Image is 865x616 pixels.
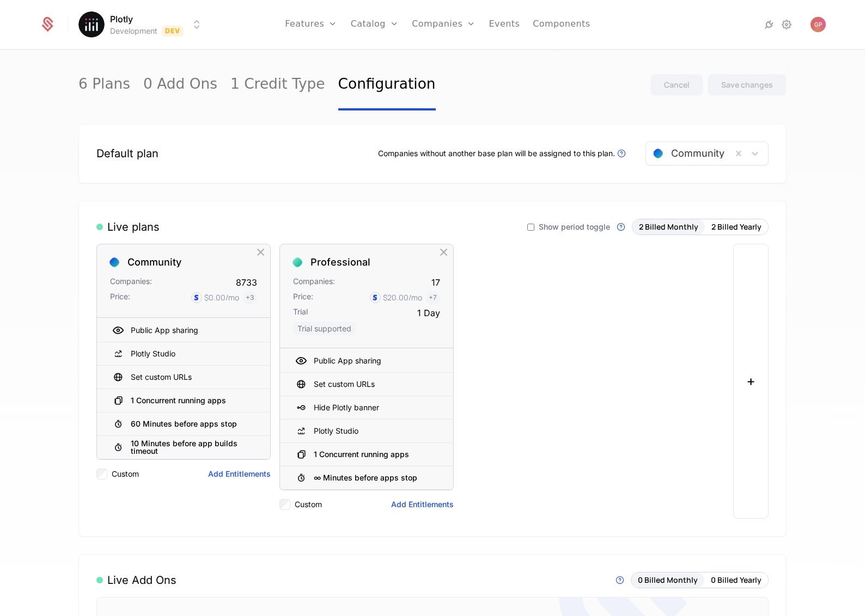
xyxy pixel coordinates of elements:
div: Companies without another base plan will be assigned to this plan. [378,147,628,160]
label: Custom [295,499,322,510]
div: ∞ Minutes before apps stop [314,474,417,482]
div: Hide Entitlement [248,347,261,361]
div: Set custom URLs [97,366,270,389]
div: Public App sharing [97,319,270,342]
div: 1 Concurrent running apps [314,451,409,458]
div: ProfessionalCompanies:17Price:$20.00/mo+7Trial1 Day Trial supportedPublic App sharingSet custom U... [279,244,454,519]
span: Trial supported [293,322,356,335]
div: Public App sharing [131,325,198,336]
div: Hide Entitlement [431,377,444,391]
a: Settings [780,18,793,31]
button: Save changes [708,74,787,96]
div: Default plan [96,146,159,161]
div: 17 [431,276,440,289]
div: Live Add Ons [96,572,176,588]
button: + [733,244,769,519]
a: 1 Credit Type [230,59,325,110]
img: Plotly [78,11,105,38]
button: 2 Billed Yearly [705,219,768,235]
div: Trial [293,306,308,319]
div: Public App sharing [280,349,453,373]
div: Hide Entitlement [431,471,444,485]
div: Plotly Studio [97,342,270,366]
div: CommunityCompanies:8733Price:$0.00/mo+3Public App sharingPlotly StudioSet custom URLs1 Concurrent... [96,244,271,519]
div: Companies: [110,276,152,289]
span: Show period toggle [539,223,610,231]
button: 2 Billed Monthly [632,219,705,235]
div: Cancel [664,79,690,90]
div: 1 Day [417,306,440,319]
div: Plotly Studio [131,348,175,359]
div: Hide Entitlement [431,401,444,415]
div: Price: [293,291,313,304]
span: Dev [162,26,184,36]
div: Development [110,26,157,36]
button: Cancel [650,74,703,96]
div: 60 Minutes before apps stop [97,412,270,436]
div: Hide Entitlement [248,370,261,384]
div: 10 Minutes before app builds timeout [97,436,270,459]
button: Select environment [82,13,204,36]
div: Community [127,257,181,267]
div: $0.00 /mo [204,292,239,303]
div: Set custom URLs [131,372,192,383]
div: Save changes [721,79,773,90]
div: 1 Concurrent running apps [280,443,453,466]
div: Plotly Studio [280,420,453,443]
a: 6 Plans [78,59,130,110]
a: Configuration [338,59,436,110]
div: Hide Entitlement [431,354,444,368]
div: Hide Plotly banner [280,396,453,420]
label: Custom [112,469,139,479]
div: 1 Concurrent running apps [97,389,270,412]
span: Plotly [110,13,133,26]
div: 60 Minutes before apps stop [131,420,237,428]
div: Live plans [96,219,160,235]
div: 8733 [236,276,257,289]
button: Add Entitlements [391,499,454,510]
div: Public App sharing [314,355,381,366]
div: 10 Minutes before app builds timeout [131,440,244,455]
div: Price: [110,291,130,304]
div: $20.00 /mo [383,292,422,303]
span: + 7 [425,291,440,304]
div: ∞ Minutes before apps stop [280,466,453,490]
div: Set custom URLs [280,373,453,396]
div: Hide Entitlement [248,417,261,431]
div: Hide Entitlement [248,393,261,408]
div: Hide Entitlement [248,323,261,337]
div: Hide Entitlement [431,424,444,438]
div: 1 Concurrent running apps [131,397,226,404]
div: Set custom URLs [314,379,375,390]
div: Hide Entitlement [431,447,444,461]
div: Plotly Studio [314,426,358,436]
div: Companies: [293,276,335,289]
button: Open user button [811,17,826,32]
a: Integrations [763,18,776,31]
div: Hide Entitlement [248,440,261,454]
a: 0 Add Ons [143,59,217,110]
div: Hide Plotly banner [314,402,379,413]
button: 0 Billed Yearly [704,572,768,588]
button: Add Entitlements [208,469,271,479]
span: + 3 [242,291,257,304]
img: Gregory Paciga [811,17,826,32]
button: 0 Billed Monthly [631,572,704,588]
div: Professional [310,257,370,267]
